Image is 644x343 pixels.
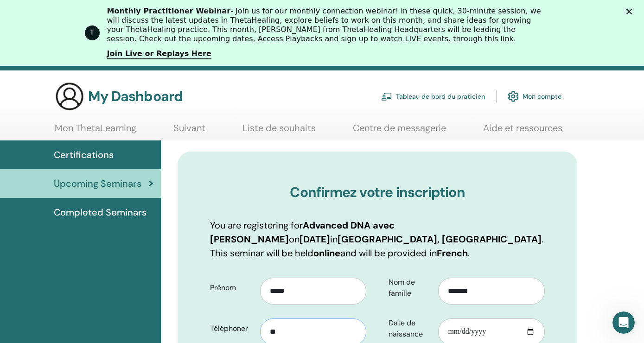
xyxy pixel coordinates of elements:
[381,86,485,107] a: Tableau de bord du praticien
[483,122,562,140] a: Aide et ressources
[85,25,100,40] div: Profile image for ThetaHealing
[107,6,231,15] b: Monthly Practitioner Webinar
[54,148,114,162] span: Certifications
[242,122,316,140] a: Liste de souhaits
[338,233,542,245] b: [GEOGRAPHIC_DATA], [GEOGRAPHIC_DATA]
[626,8,636,14] div: Fermer
[210,218,545,260] p: You are registering for on in . This seminar will be held and will be provided in .
[353,122,446,140] a: Centre de messagerie
[382,273,438,302] label: Nom de famille
[203,279,260,297] label: Prénom
[88,88,183,105] h3: My Dashboard
[437,247,468,259] b: French
[55,122,136,140] a: Mon ThetaLearning
[508,89,519,104] img: cog.svg
[210,219,395,245] b: Advanced DNA avec [PERSON_NAME]
[612,311,635,334] iframe: Intercom live chat
[508,86,561,107] a: Mon compte
[300,233,330,245] b: [DATE]
[54,177,141,191] span: Upcoming Seminars
[55,82,84,111] img: generic-user-icon.jpg
[107,6,545,44] div: - Join us for our monthly connection webinar! In these quick, 30-minute session, we will discuss ...
[107,49,211,59] a: Join Live or Replays Here
[173,122,205,140] a: Suivant
[382,314,438,343] label: Date de naissance
[381,92,392,101] img: chalkboard-teacher.svg
[313,247,340,259] b: online
[210,184,545,201] h3: Confirmez votre inscription
[54,205,147,219] span: Completed Seminars
[203,320,260,337] label: Téléphoner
